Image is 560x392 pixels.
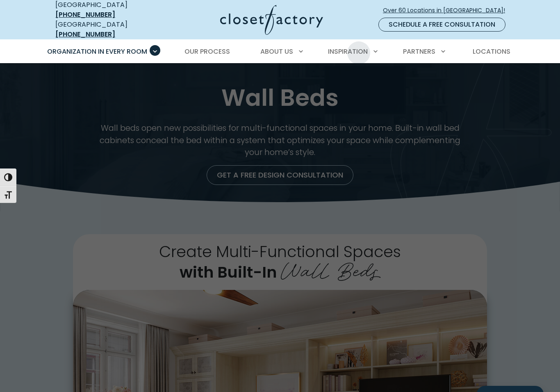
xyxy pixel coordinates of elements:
nav: Primary Menu [41,40,519,63]
span: About Us [260,47,293,56]
a: [PHONE_NUMBER] [55,30,115,39]
a: Over 60 Locations in [GEOGRAPHIC_DATA]! [382,3,512,18]
img: Closet Factory Logo [220,5,323,35]
span: Our Process [184,47,230,56]
span: Inspiration [328,47,368,56]
a: Schedule a Free Consultation [378,18,505,32]
span: Partners [403,47,435,56]
span: Organization in Every Room [47,47,147,56]
span: Over 60 Locations in [GEOGRAPHIC_DATA]! [383,6,512,15]
span: Locations [473,47,510,56]
a: [PHONE_NUMBER] [55,10,115,19]
div: [GEOGRAPHIC_DATA] [55,20,156,39]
